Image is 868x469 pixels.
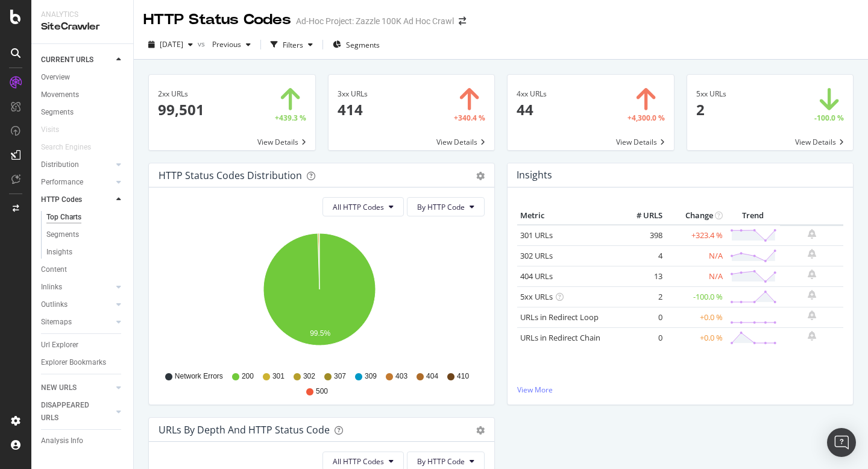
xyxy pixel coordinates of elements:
[41,89,79,101] div: Movements
[417,456,465,467] span: By HTTP Code
[41,141,103,154] a: Search Engines
[520,271,553,282] a: 404 URLs
[272,371,285,382] span: 301
[41,382,113,394] a: NEW URLS
[665,207,726,225] th: Change
[41,435,83,447] div: Analysis Info
[808,310,816,320] div: bell-plus
[46,211,125,224] a: Top Charts
[328,35,385,54] button: Segments
[41,124,71,136] a: Visits
[41,141,91,154] div: Search Engines
[41,298,68,311] div: Outlinks
[617,225,665,246] td: 398
[46,211,81,224] div: Top Charts
[41,176,83,189] div: Performance
[665,245,726,266] td: N/A
[143,10,291,30] div: HTTP Status Codes
[457,371,469,382] span: 410
[41,356,106,369] div: Explorer Bookmarks
[41,281,62,294] div: Inlinks
[41,316,113,329] a: Sitemaps
[41,281,113,294] a: Inlinks
[41,20,124,34] div: SiteCrawler
[41,106,74,119] div: Segments
[41,10,124,20] div: Analytics
[346,40,380,50] span: Segments
[407,197,485,216] button: By HTTP Code
[41,194,113,206] a: HTTP Codes
[46,246,125,259] a: Insights
[617,207,665,225] th: # URLS
[333,456,384,467] span: All HTTP Codes
[159,169,302,181] div: HTTP Status Codes Distribution
[322,197,404,216] button: All HTTP Codes
[520,332,600,343] a: URLs in Redirect Chain
[242,371,254,382] span: 200
[520,291,553,302] a: 5xx URLs
[41,339,78,351] div: Url Explorer
[41,382,77,394] div: NEW URLS
[175,371,223,382] span: Network Errors
[459,17,466,25] div: arrow-right-arrow-left
[617,327,665,348] td: 0
[41,54,113,66] a: CURRENT URLS
[316,386,328,397] span: 500
[41,89,125,101] a: Movements
[159,424,330,436] div: URLs by Depth and HTTP Status Code
[303,371,315,382] span: 302
[41,356,125,369] a: Explorer Bookmarks
[395,371,407,382] span: 403
[46,228,79,241] div: Segments
[41,71,70,84] div: Overview
[365,371,377,382] span: 309
[41,176,113,189] a: Performance
[41,159,113,171] a: Distribution
[41,263,67,276] div: Content
[665,327,726,348] td: +0.0 %
[160,39,183,49] span: 2025 Sep. 26th
[520,250,553,261] a: 302 URLs
[665,286,726,307] td: -100.0 %
[41,298,113,311] a: Outlinks
[310,329,330,338] text: 99.5%
[617,286,665,307] td: 2
[726,207,780,225] th: Trend
[334,371,346,382] span: 307
[143,35,198,54] button: [DATE]
[41,54,93,66] div: CURRENT URLS
[520,312,599,323] a: URLs in Redirect Loop
[426,371,438,382] span: 404
[808,331,816,341] div: bell-plus
[41,339,125,351] a: Url Explorer
[808,229,816,239] div: bell-plus
[517,167,552,183] h4: Insights
[207,39,241,49] span: Previous
[476,172,485,180] div: gear
[207,35,256,54] button: Previous
[617,307,665,327] td: 0
[617,266,665,286] td: 13
[159,226,480,366] svg: A chart.
[665,225,726,246] td: +323.4 %
[46,228,125,241] a: Segments
[41,106,125,119] a: Segments
[266,35,318,54] button: Filters
[520,230,553,241] a: 301 URLs
[665,307,726,327] td: +0.0 %
[517,207,617,225] th: Metric
[617,245,665,266] td: 4
[283,40,303,50] div: Filters
[41,316,72,329] div: Sitemaps
[517,385,843,395] a: View More
[808,269,816,279] div: bell-plus
[333,202,384,212] span: All HTTP Codes
[476,426,485,435] div: gear
[296,15,454,27] div: Ad-Hoc Project: Zazzle 100K Ad Hoc Crawl
[41,263,125,276] a: Content
[41,71,125,84] a: Overview
[198,39,207,49] span: vs
[808,249,816,259] div: bell-plus
[827,428,856,457] div: Open Intercom Messenger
